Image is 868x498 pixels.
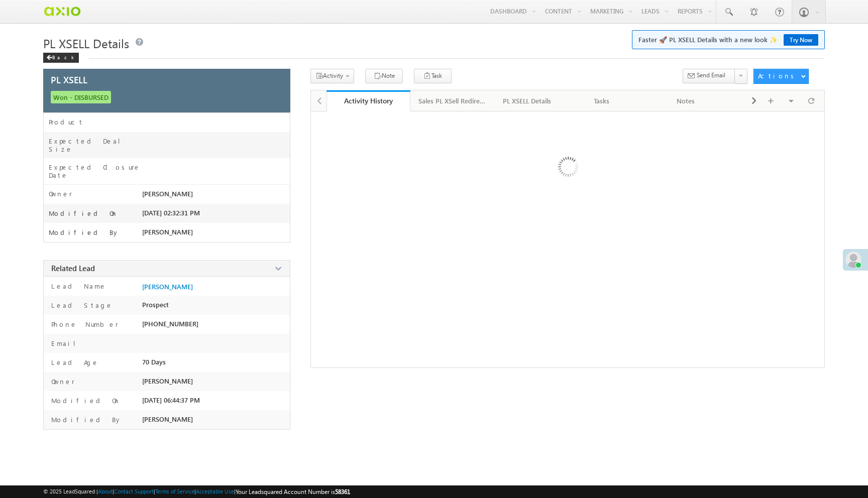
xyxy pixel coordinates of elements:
[142,209,200,217] span: [DATE] 02:32:31 PM
[114,488,154,494] a: Contact Support
[49,190,72,198] label: Owner
[697,71,725,80] span: Send Email
[495,90,560,111] a: PL XSELL Details
[49,377,75,386] label: Owner
[49,137,142,153] label: Expected Deal Size
[142,358,166,366] span: 70 Days
[728,90,813,111] a: Documents
[49,118,84,126] label: Product
[568,95,635,107] div: Tasks
[49,301,113,310] label: Lead Stage
[335,488,350,495] span: 58361
[51,263,95,273] span: Related Lead
[49,228,120,236] label: Modified By
[753,69,809,84] button: Actions
[49,339,83,348] label: Email
[644,90,729,111] a: Notes
[142,320,198,328] span: [PHONE_NUMBER]
[758,71,798,80] div: Actions
[418,95,486,107] div: Sales PL XSell Redirection
[560,90,644,111] a: Tasks
[410,90,495,111] a: Sales PL XSell Redirection
[51,75,87,84] span: PL XSELL
[653,95,720,107] div: Notes
[43,53,79,63] div: Back
[51,91,111,103] span: Won - DISBURSED
[49,358,99,367] label: Lead Age
[142,190,193,198] span: [PERSON_NAME]
[196,488,234,494] a: Acceptable Use
[49,163,142,179] label: Expected Closure Date
[414,69,452,83] button: Task
[323,72,343,79] span: Activity
[638,35,818,45] span: Faster 🚀 PL XSELL Details with a new look ✨
[43,487,350,496] span: © 2025 LeadSquared | | | | |
[155,488,194,494] a: Terms of Service
[142,228,193,236] span: [PERSON_NAME]
[736,95,804,107] div: Documents
[236,488,350,495] span: Your Leadsquared Account Number is
[142,396,200,404] span: [DATE] 06:44:37 PM
[683,69,735,83] button: Send Email
[43,3,81,20] img: Custom Logo
[49,415,122,424] label: Modified By
[98,488,113,494] a: About
[515,116,619,220] img: Loading ...
[142,283,193,291] a: [PERSON_NAME]
[43,35,129,51] span: PL XSELL Details
[365,69,403,83] button: Note
[142,415,193,423] span: [PERSON_NAME]
[327,90,411,111] a: Activity History
[310,69,354,83] button: Activity
[503,95,551,107] div: PL XSELL Details
[49,282,106,291] label: Lead Name
[334,96,403,105] div: Activity History
[49,209,118,217] label: Modified On
[410,90,495,110] li: Sales PL XSell Redirection
[142,301,169,309] span: Prospect
[142,377,193,385] span: [PERSON_NAME]
[784,34,818,46] a: Try Now
[49,396,121,405] label: Modified On
[49,320,119,329] label: Phone Number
